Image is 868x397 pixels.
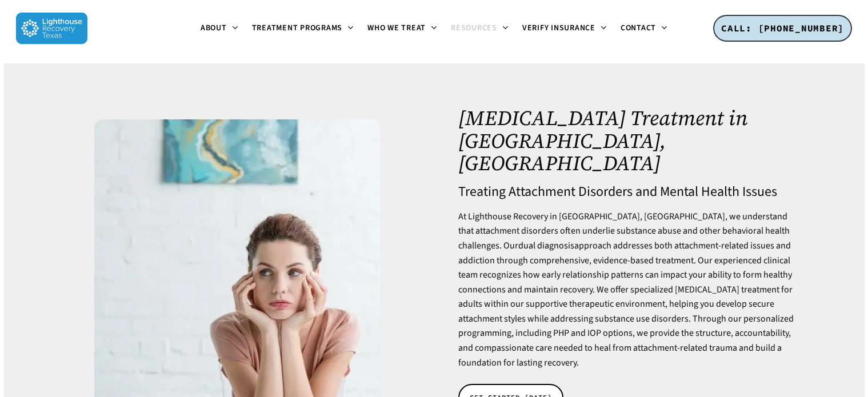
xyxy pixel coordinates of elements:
img: Lighthouse Recovery Texas [16,13,87,44]
a: About [194,24,245,33]
span: Contact [621,22,656,34]
a: Who We Treat [361,24,444,33]
h4: Treating Attachment Disorders and Mental Health Issues [458,185,804,199]
a: dual diagnosis [518,239,574,252]
a: Treatment Programs [245,24,361,33]
a: Contact [614,24,674,33]
span: Treatment Programs [252,22,343,34]
a: Verify Insurance [515,24,614,33]
p: At Lighthouse Recovery in [GEOGRAPHIC_DATA], [GEOGRAPHIC_DATA], we understand that attachment dis... [458,210,804,371]
span: Who We Treat [367,22,426,34]
h1: [MEDICAL_DATA] Treatment in [GEOGRAPHIC_DATA], [GEOGRAPHIC_DATA] [458,107,804,175]
a: CALL: [PHONE_NUMBER] [713,15,852,42]
span: Verify Insurance [522,22,595,34]
span: Resources [451,22,497,34]
span: CALL: [PHONE_NUMBER] [721,22,844,34]
a: Resources [444,24,515,33]
span: About [201,22,227,34]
